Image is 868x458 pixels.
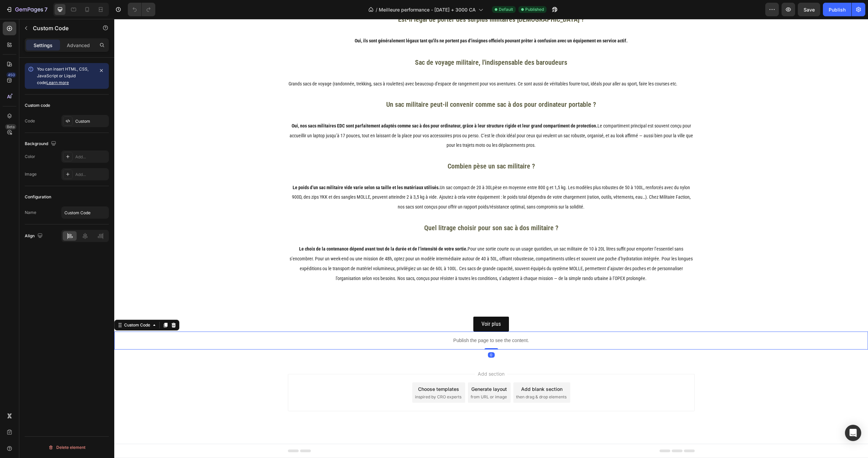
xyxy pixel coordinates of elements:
p: Settings [34,42,53,49]
span: Quel litrage choisir pour son sac à dos militaire ? [310,205,444,213]
strong: Oui, nos sacs militaires EDC sont parfaitement adaptés comme sac à dos pour ordinateur, grâce à l... [177,104,483,109]
span: Save [804,7,815,13]
div: Add... [75,172,107,178]
span: Un sac militaire peut-il convenir comme sac à dos pour ordinateur portable ? [272,81,482,89]
p: Custom Code [33,24,91,32]
span: Combien pèse un sac militaire ? [333,143,421,151]
button: Save [798,3,820,16]
div: Color [25,154,35,160]
button: Delete element [25,442,109,453]
span: Un sac compact de 20 à 30Lpèse en moyenne entre 800 g et 1,5 kg. Les modèles plus robustes de 50 ... [178,166,576,191]
span: inspired by CRO experts [301,375,347,381]
div: Delete element [48,443,85,452]
div: Choose templates [304,366,345,374]
span: Default [499,6,513,13]
span: from URL or image [356,375,393,381]
div: Background [25,139,58,148]
span: Add section [361,351,393,358]
button: 7 [3,3,51,16]
div: Configuration [25,194,51,200]
div: 0 [374,333,380,339]
span: Grands sacs de voyage (randonnée, trekking, sacs à roulettes) avec beaucoup d'espace de rangement... [174,62,563,67]
div: Open Intercom Messenger [845,425,861,441]
span: You can insert HTML, CSS, JavaScript or Liquid code [37,66,88,85]
div: Code [25,118,35,124]
div: Publish [829,6,846,13]
span: / [376,6,377,13]
div: Beta [5,124,16,130]
strong: Oui, ils sont généralement légaux tant qu'ils ne portent pas d’insignes officiels pouvant prêter ... [240,19,513,24]
span: Pour une sortie courte ou un usage quotidien, un sac militaire de 10 à 20L litres suffit pour emp... [175,227,578,262]
div: Image [25,171,37,177]
span: Meilleure performance - [DATE] + 3000 CA [379,6,476,13]
span: Published [525,6,544,13]
div: Align [25,232,44,241]
div: Undo/Redo [128,3,155,16]
span: then drag & drop elements [402,375,452,381]
div: Custom code [25,102,50,108]
a: Learn more [46,80,69,85]
p: Voir plus [367,300,387,310]
span: Sac de voyage militaire, l'indispensable des baroudeurs [301,39,453,47]
div: Add... [75,154,107,160]
strong: Le choix de la contenance dépend avant tout de la durée et de l’intensité de votre sortie. [185,227,353,233]
div: 450 [6,72,16,78]
div: Add blank section [407,366,448,374]
div: Generate layout [357,366,393,374]
button: Publish [823,3,851,16]
span: Le compartiment principal est souvent conçu pour accueillir un laptop jusqu’à 17 pouces, tout en ... [175,104,579,129]
strong: Le poids d’un sac militaire vide varie selon sa taille et les matériaux utilisés. [178,166,325,171]
div: Custom Code [8,303,37,309]
button: <p>Voir plus</p> [359,298,395,313]
p: Advanced [67,42,90,49]
iframe: Design area [114,19,868,458]
div: Custom [75,118,107,124]
p: 7 [44,5,47,14]
div: Name [25,210,36,216]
